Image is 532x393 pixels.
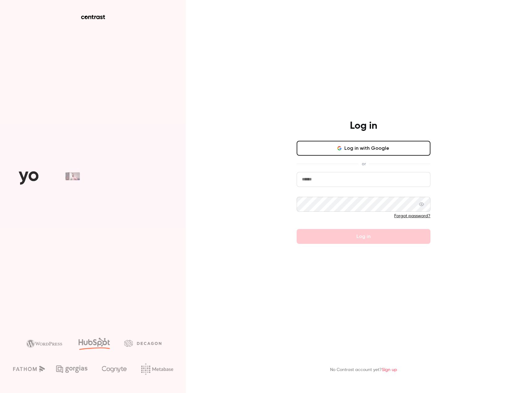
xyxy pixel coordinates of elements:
a: Sign up [382,368,397,372]
p: No Contrast account yet? [330,367,397,373]
img: decagon [124,340,161,347]
a: Forgot password? [394,214,430,218]
span: or [359,161,369,167]
h4: Log in [350,120,377,132]
button: Log in with Google [297,141,430,156]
